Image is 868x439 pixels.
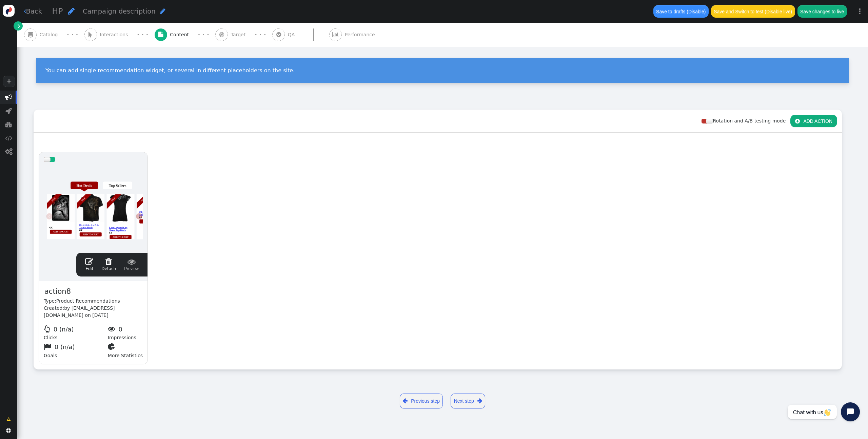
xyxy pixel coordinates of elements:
span: by [EMAIL_ADDRESS][DOMAIN_NAME] on [DATE] [44,305,115,318]
span: Product Recommendations [56,298,120,304]
a:  [14,21,23,31]
span: 0 [119,326,122,333]
span:  [101,257,116,266]
span:  [44,325,52,332]
div: More Statistics [108,341,143,359]
a: ⋮ [852,1,868,21]
span:  [5,108,12,114]
span: Performance [345,31,378,38]
span:  [403,397,408,405]
span:  [85,257,93,266]
div: Created: [44,305,143,319]
div: · · · [255,30,266,39]
div: · · · [137,30,148,39]
div: Goals [44,341,108,359]
span: Content [170,31,192,38]
span:  [68,7,75,15]
span: Detach [101,257,116,271]
span: QA [288,31,298,38]
span:  [795,118,800,124]
span:  [477,397,482,405]
span:  [108,325,117,332]
span:  [5,148,12,155]
button: Save and Switch to test (Disable live) [711,5,795,17]
span: 0 (n/a) [55,343,75,350]
span: Catalog [40,31,61,38]
span:  [5,135,12,141]
button: ADD ACTION [790,115,837,127]
a:  Catalog · · · [24,23,84,47]
a: Previous step [400,394,443,408]
span: action8 [44,286,72,298]
span:  [160,8,165,15]
div: Rotation and A/B testing mode [702,117,790,125]
span:  [158,32,163,37]
span:  [219,32,224,37]
span:  [88,32,93,37]
a:  Performance [329,23,390,47]
span: Interactions [100,31,131,38]
span:  [276,32,281,37]
a: + [3,76,15,87]
span: Campaign description [83,7,156,15]
span: Preview [124,257,139,272]
div: Clicks [44,324,108,342]
a:  Content · · · [155,23,216,47]
button: Save to drafts (Disable) [653,5,709,17]
span: Target [231,31,249,38]
span:  [28,32,33,37]
img: logo-icon.svg [3,5,15,17]
span:  [332,32,339,37]
a: Back [24,6,42,16]
span:  [108,343,117,350]
span:  [6,416,11,423]
a: Edit [85,257,93,272]
div: Type: [44,298,143,305]
a: Next step [451,394,485,408]
span:  [24,8,26,15]
a:  QA [272,23,329,47]
a:  Target · · · [215,23,272,47]
span: 0 (n/a) [54,326,74,333]
button: Save changes to live [797,5,847,17]
a:  [2,413,16,425]
a:  Interactions · · · [84,23,155,47]
span:  [18,22,20,30]
span: HP [52,6,63,16]
div: You can add single recommendation widget, or several in different placeholders on the site. [45,67,840,74]
div: · · · [198,30,209,39]
span:  [124,257,139,266]
span:  [5,121,12,128]
span:  [6,428,11,433]
a: Detach [101,257,116,272]
a: Preview [124,257,139,272]
div: Impressions [108,324,143,342]
span:  [5,94,12,101]
span:  [44,343,53,350]
div: · · · [67,30,78,39]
